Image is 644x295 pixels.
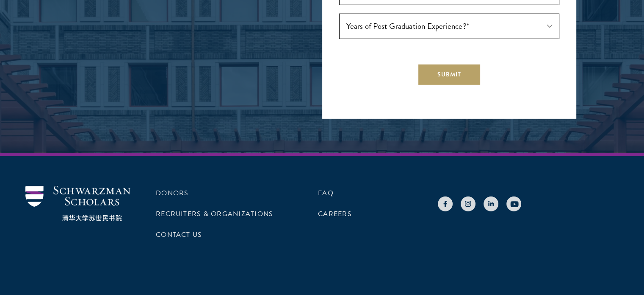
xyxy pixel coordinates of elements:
[25,186,130,221] img: Schwarzman Scholars
[156,209,273,219] a: Recruiters & Organizations
[156,188,188,198] a: Donors
[418,65,480,85] button: Submit
[156,230,202,240] a: Contact Us
[318,188,334,198] a: FAQ
[318,209,352,219] a: Careers
[339,14,559,39] div: Years of Post Graduation Experience?*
